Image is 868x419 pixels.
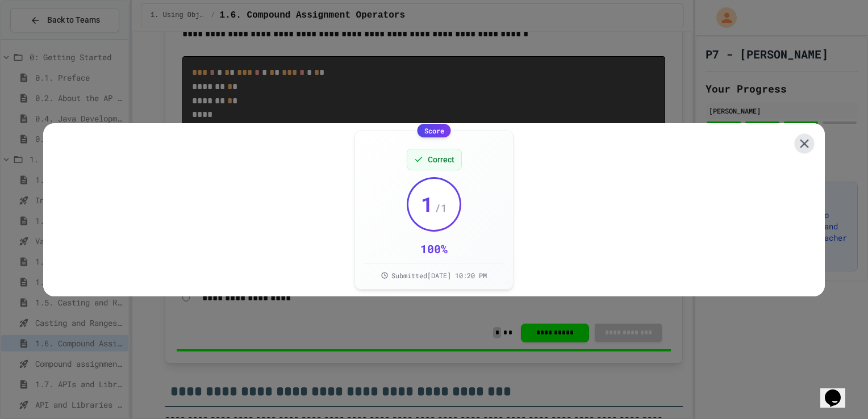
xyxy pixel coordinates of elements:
[820,374,857,408] iframe: chat widget
[421,192,433,215] span: 1
[418,124,451,137] div: Score
[428,154,454,165] span: Correct
[391,271,487,280] span: Submitted [DATE] 10:20 PM
[435,200,447,216] span: / 1
[420,241,448,257] div: 100 %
